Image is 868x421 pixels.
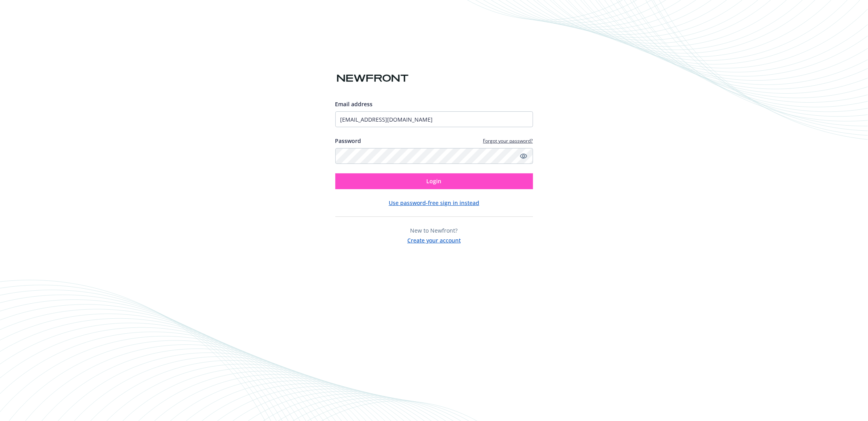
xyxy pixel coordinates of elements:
[335,137,361,145] label: Password
[427,177,442,185] span: Login
[410,227,458,234] span: New to Newfront?
[335,100,373,108] span: Email address
[389,199,479,207] button: Use password-free sign in instead
[335,71,410,85] img: Newfront logo
[335,111,533,127] input: Enter your email
[483,137,533,144] a: Forgot your password?
[335,173,533,189] button: Login
[407,235,461,244] button: Create your account
[519,151,528,161] a: Show password
[335,148,533,164] input: Enter your password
